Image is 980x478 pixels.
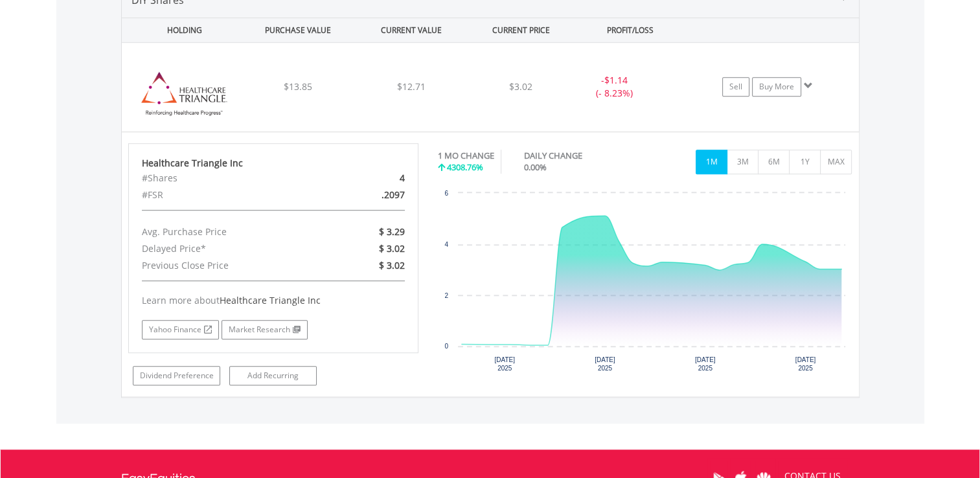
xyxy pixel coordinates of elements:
[133,366,220,385] a: Dividend Preference
[595,356,615,372] text: [DATE] 2025
[575,18,686,42] div: PROFIT/LOSS
[444,241,448,248] text: 4
[604,74,628,86] span: $1.14
[469,18,572,42] div: CURRENT PRICE
[758,150,790,174] button: 6M
[566,74,664,100] div: - (- 8.23%)
[494,356,515,372] text: [DATE] 2025
[320,170,414,187] div: 4
[444,292,448,299] text: 2
[132,240,321,257] div: Delayed Price*
[752,77,801,97] a: Buy More
[379,259,405,271] span: $ 3.02
[444,343,448,350] text: 0
[438,150,494,162] div: 1 MO CHANGE
[447,161,483,173] span: 4308.76%
[820,150,852,174] button: MAX
[397,80,426,93] span: $12.71
[283,80,312,93] span: $13.85
[722,77,749,97] a: Sell
[509,80,532,93] span: $3.02
[128,59,240,128] img: EQU.US.HCTI.png
[142,294,405,307] div: Learn more about
[444,190,448,197] text: 6
[122,18,240,42] div: HOLDING
[142,320,219,339] a: Yahoo Finance
[229,366,317,385] a: Add Recurring
[524,161,547,173] span: 0.00%
[789,150,821,174] button: 1Y
[132,187,321,203] div: #FSR
[438,187,852,381] svg: Interactive chart
[356,18,467,42] div: CURRENT VALUE
[132,257,321,274] div: Previous Close Price
[222,320,308,339] a: Market Research
[379,242,405,255] span: $ 3.02
[524,150,628,162] div: DAILY CHANGE
[320,187,414,203] div: .2097
[727,150,758,174] button: 3M
[243,18,354,42] div: PURCHASE VALUE
[438,187,852,381] div: Chart. Highcharts interactive chart.
[695,356,716,372] text: [DATE] 2025
[795,356,816,372] text: [DATE] 2025
[132,223,321,240] div: Avg. Purchase Price
[220,294,321,306] span: Healthcare Triangle Inc
[142,157,405,170] div: Healthcare Triangle Inc
[132,170,321,187] div: #Shares
[379,225,405,238] span: $ 3.29
[696,150,727,174] button: 1M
